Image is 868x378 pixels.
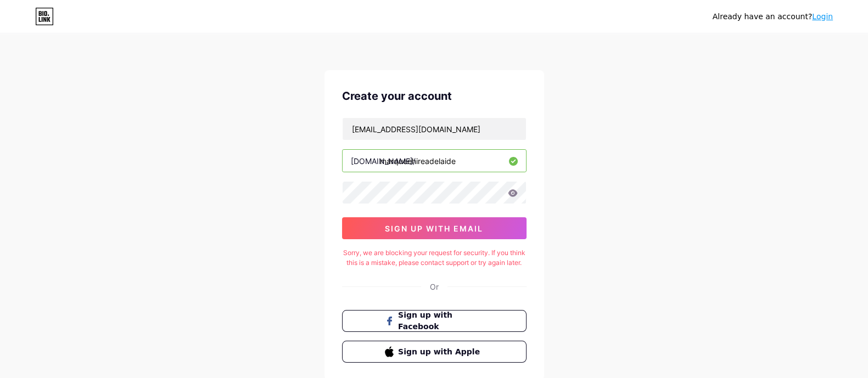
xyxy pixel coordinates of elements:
[812,12,833,21] a: Login
[342,217,527,239] button: sign up with email
[398,346,483,358] span: Sign up with Apple
[342,310,527,332] button: Sign up with Facebook
[343,118,526,140] input: Email
[351,155,416,167] div: [DOMAIN_NAME]/
[342,248,527,268] div: Sorry, we are blocking your request for security. If you think this is a mistake, please contact ...
[713,11,833,22] div: Already have an account?
[342,88,527,104] div: Create your account
[430,281,439,292] div: Or
[343,150,526,172] input: username
[385,224,483,233] span: sign up with email
[398,309,483,332] span: Sign up with Facebook
[342,341,527,363] button: Sign up with Apple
